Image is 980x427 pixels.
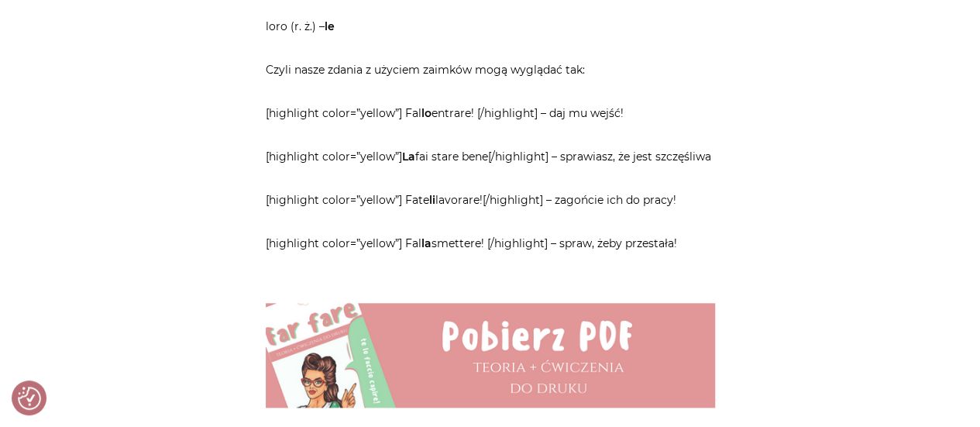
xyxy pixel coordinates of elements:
[266,146,715,167] p: [highlight color=”yellow”] fai stare bene[/highlight] – sprawiasz, że jest szczęśliwa
[402,150,415,164] strong: La
[266,60,715,80] p: Czyli nasze zdania z użyciem zaimków mogą wyglądać tak:
[266,16,715,36] p: loro (r. ż.) –
[421,236,432,250] strong: la
[18,387,41,410] button: Preferencje co do zgód
[266,233,715,253] p: [highlight color=”yellow”] Fal smettere! [/highlight] – spraw, żeby przestała!
[266,190,715,210] p: [highlight color=”yellow”] Fate lavorare![/highlight] – zagońcie ich do pracy!
[266,103,715,123] p: [highlight color=”yellow”] Fal entrare! [/highlight] – daj mu wejść!
[421,106,432,120] strong: lo
[18,387,41,410] img: Revisit consent button
[429,193,435,207] strong: li
[325,19,335,33] strong: le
